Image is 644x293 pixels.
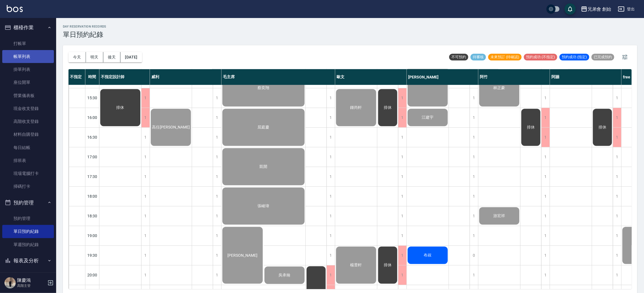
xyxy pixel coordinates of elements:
[541,128,550,147] div: 1
[85,206,99,226] div: 18:30
[2,268,54,282] button: 客戶管理
[141,167,150,186] div: 1
[2,225,54,238] a: 單日預約紀錄
[326,226,335,245] div: 1
[579,3,613,15] button: 兄弟會 創始
[2,63,54,76] a: 掛單列表
[2,102,54,115] a: 現金收支登錄
[421,115,435,120] span: 江建宇
[326,88,335,108] div: 1
[541,187,550,206] div: 1
[471,55,486,60] span: 待審核
[2,212,54,225] a: 預約管理
[613,147,621,167] div: 1
[541,147,550,167] div: 1
[613,187,621,206] div: 1
[63,25,106,28] h2: day Reservation records
[213,265,221,285] div: 1
[398,108,407,127] div: 1
[470,147,478,167] div: 1
[470,128,478,147] div: 1
[213,147,221,167] div: 1
[470,265,478,285] div: 1
[213,88,221,108] div: 1
[398,187,407,206] div: 1
[85,167,99,186] div: 17:30
[326,128,335,147] div: 1
[85,88,99,108] div: 15:30
[398,246,407,265] div: 1
[541,167,550,186] div: 1
[85,127,99,147] div: 16:30
[526,125,536,130] span: 排休
[326,167,335,186] div: 1
[150,69,221,85] div: 威利
[2,20,54,35] button: 櫃檯作業
[141,147,150,167] div: 1
[613,226,621,245] div: 1
[213,167,221,186] div: 1
[349,105,363,110] span: 鍾尚軒
[326,206,335,226] div: 1
[68,69,85,85] div: 不指定
[550,69,622,85] div: 阿蹦
[213,226,221,245] div: 1
[2,195,54,210] button: 預約管理
[613,246,621,265] div: 1
[588,6,611,13] div: 兄弟會 創始
[326,108,335,127] div: 1
[213,187,221,206] div: 1
[398,265,407,285] div: 1
[423,253,433,258] span: 布叔
[613,265,621,285] div: 1
[326,265,335,285] div: 1
[226,253,259,258] span: [PERSON_NAME]
[85,265,99,285] div: 20:00
[398,206,407,226] div: 1
[478,69,550,85] div: 阿竹
[407,69,478,85] div: [PERSON_NAME]
[151,125,191,130] span: 高任[PERSON_NAME]
[103,52,121,62] button: 後天
[2,141,54,154] a: 每日結帳
[257,85,271,91] span: 蔡奕翔
[524,55,557,60] span: 預約成功 (不指定)
[85,186,99,206] div: 18:00
[2,180,54,193] a: 掃碼打卡
[141,206,150,226] div: 1
[2,154,54,167] a: 排班表
[85,108,99,127] div: 16:00
[68,52,86,62] button: 今天
[99,69,150,85] div: 不指定設計師
[141,128,150,147] div: 1
[221,69,335,85] div: 毛主席
[86,52,103,62] button: 明天
[85,147,99,167] div: 17:00
[85,245,99,265] div: 19:30
[2,37,54,50] a: 打帳單
[141,88,150,108] div: 1
[470,206,478,226] div: 1
[565,3,576,15] button: save
[2,89,54,102] a: 營業儀表板
[398,128,407,147] div: 1
[597,125,608,130] span: 排休
[470,108,478,127] div: 1
[398,88,407,108] div: 1
[213,206,221,226] div: 1
[541,265,550,285] div: 1
[559,55,589,60] span: 預約成功 (指定)
[4,277,16,289] img: Person
[613,108,621,127] div: 1
[592,55,614,60] span: 已完成預約
[616,4,637,14] button: 登出
[85,226,99,245] div: 19:00
[470,246,478,265] div: 0
[2,253,54,268] button: 報表及分析
[349,263,363,268] span: 楊昱軒
[488,55,522,60] span: 未來預訂 (待確認)
[2,128,54,141] a: 材料自購登錄
[141,265,150,285] div: 1
[141,246,150,265] div: 1
[383,263,393,268] span: 排休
